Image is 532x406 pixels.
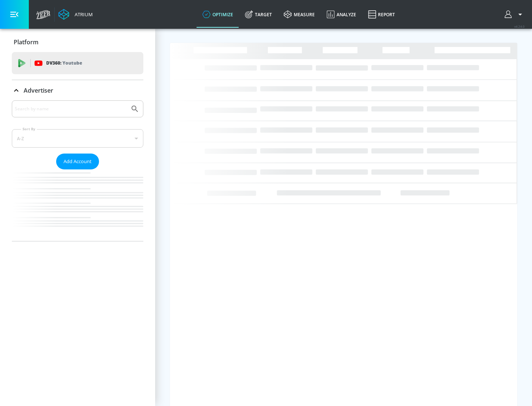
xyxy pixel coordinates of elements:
[12,52,143,74] div: DV360: Youtube
[46,59,82,67] p: DV360:
[514,24,525,28] span: v 4.24.0
[56,154,99,169] button: Add Account
[12,80,143,101] div: Advertiser
[64,157,92,166] span: Add Account
[239,1,278,28] a: Target
[58,9,93,20] a: Atrium
[12,32,143,52] div: Platform
[12,169,143,241] nav: list of Advertiser
[24,86,53,94] p: Advertiser
[12,129,143,148] div: A-Z
[21,127,37,131] label: Sort By
[72,11,93,18] div: Atrium
[362,1,401,28] a: Report
[278,1,321,28] a: measure
[14,38,38,46] p: Platform
[15,104,127,114] input: Search by name
[62,59,82,67] p: Youtube
[321,1,362,28] a: Analyze
[12,100,143,241] div: Advertiser
[197,1,239,28] a: optimize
